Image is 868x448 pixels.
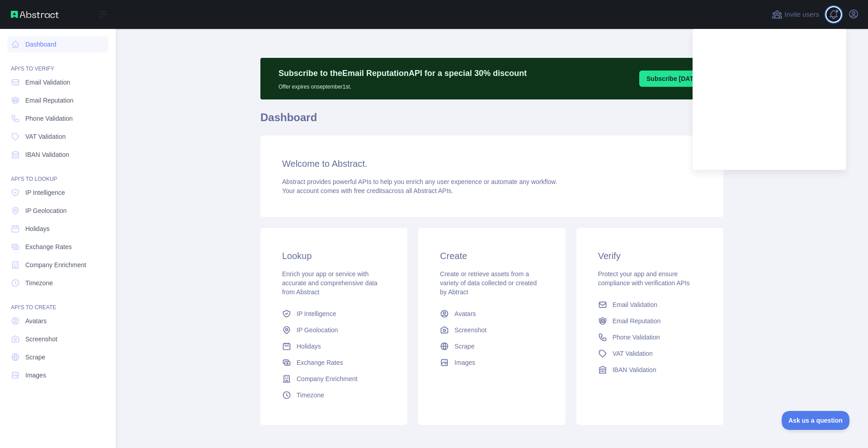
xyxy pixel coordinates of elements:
a: VAT Validation [594,345,705,362]
a: IP Geolocation [278,322,389,338]
span: Email Reputation [25,96,74,105]
span: Phone Validation [25,114,73,123]
a: Scrape [7,349,108,365]
a: VAT Validation [7,128,108,145]
span: Scrape [25,353,45,362]
span: Avatars [25,316,47,325]
span: IBAN Validation [613,365,656,374]
span: Protect your app and ensure compliance with verification APIs [598,270,690,287]
span: Exchange Rates [25,242,72,251]
span: Abstract provides powerful APIs to help you enrich any user experience or automate any workflow. [282,178,557,185]
span: Email Reputation [613,316,661,325]
span: free credits [354,187,385,194]
div: API'S TO LOOKUP [7,165,108,183]
span: Company Enrichment [25,260,86,269]
a: Exchange Rates [278,354,389,371]
span: Email Validation [613,300,657,309]
a: Email Reputation [594,313,705,329]
h3: Verify [598,250,702,262]
a: IP Intelligence [7,184,108,201]
span: Invite users [784,9,819,20]
img: Abstract API [11,11,59,18]
a: Scrape [436,338,547,354]
span: Create or retrieve assets from a variety of data collected or created by Abtract [440,270,537,296]
iframe: Toggle Customer Support [782,411,850,430]
span: Enrich your app or service with accurate and comprehensive data from Abstract [282,270,377,296]
h3: Create [440,250,543,262]
span: VAT Validation [25,132,66,141]
a: Email Validation [7,74,108,90]
a: IBAN Validation [594,362,705,378]
span: Screenshot [454,325,486,335]
span: Timezone [297,391,324,400]
a: Screenshot [7,331,108,347]
a: Avatars [7,313,108,329]
a: Holidays [7,221,108,237]
span: IP Geolocation [25,206,67,215]
a: Company Enrichment [7,257,108,273]
button: Invite users [770,7,821,22]
span: Your account comes with across all Abstract APIs. [282,187,453,194]
a: Timezone [7,275,108,291]
span: Email Validation [25,78,70,87]
span: Holidays [297,342,321,351]
span: Company Enrichment [297,374,358,383]
span: IP Intelligence [25,188,65,197]
a: IBAN Validation [7,146,108,163]
a: Avatars [436,306,547,322]
span: Exchange Rates [297,358,343,367]
a: IP Intelligence [278,306,389,322]
h3: Lookup [282,250,386,262]
span: Scrape [454,342,474,351]
a: Company Enrichment [278,371,389,387]
a: IP Geolocation [7,203,108,219]
a: Exchange Rates [7,239,108,255]
a: Phone Validation [594,329,705,345]
p: Offer expires on september 1st. [278,80,527,90]
a: Holidays [278,338,389,354]
a: Phone Validation [7,110,108,127]
a: Screenshot [436,322,547,338]
a: Email Validation [594,297,705,313]
span: Timezone [25,278,53,288]
span: Screenshot [25,335,57,344]
div: API'S TO CREATE [7,293,108,311]
button: Subscribe [DATE] [639,71,707,87]
span: Phone Validation [613,333,660,342]
span: VAT Validation [613,349,653,358]
a: Images [7,367,108,383]
span: IBAN Validation [25,150,69,159]
a: Dashboard [7,36,108,52]
span: Avatars [454,309,476,318]
span: IP Intelligence [297,309,336,318]
a: Timezone [278,387,389,403]
span: Holidays [25,224,50,233]
span: IP Geolocation [297,325,338,335]
span: Images [25,371,46,380]
a: Images [436,354,547,371]
span: Images [454,358,475,367]
h3: Welcome to Abstract. [282,157,702,170]
p: Subscribe to the Email Reputation API for a special 30 % discount [278,67,527,80]
a: Email Reputation [7,92,108,108]
h1: Dashboard [260,110,723,132]
div: API'S TO VERIFY [7,54,108,72]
